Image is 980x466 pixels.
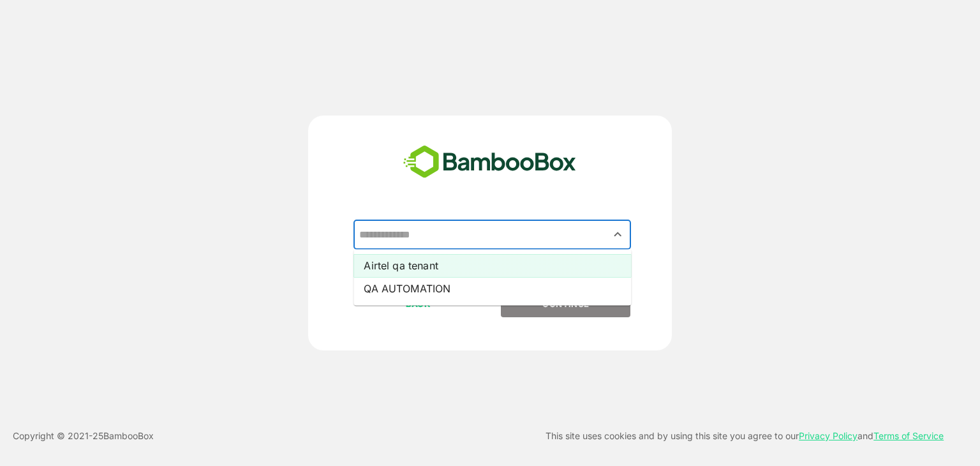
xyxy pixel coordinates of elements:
[609,226,627,243] button: Close
[353,277,631,300] li: QA AUTOMATION
[873,430,944,441] a: Terms of Service
[799,430,857,441] a: Privacy Policy
[396,141,583,183] img: bamboobox
[546,428,944,444] p: This site uses cookies and by using this site you agree to our and
[353,254,631,277] li: Airtel qa tenant
[13,428,154,444] p: Copyright © 2021- 25 BambooBox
